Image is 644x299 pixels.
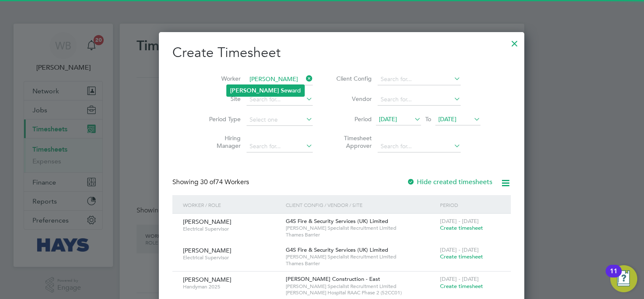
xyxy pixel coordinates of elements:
input: Search for... [247,141,313,152]
label: Timesheet Approver [334,134,372,149]
span: G4S Fire & Security Services (UK) Limited [286,217,388,225]
input: Search for... [378,141,461,152]
div: Client Config / Vendor / Site [284,195,438,215]
span: To [423,114,434,125]
span: [DATE] - [DATE] [440,217,479,225]
span: [PERSON_NAME] [183,218,231,226]
label: Period [334,115,372,123]
label: Period Type [203,115,241,123]
input: Search for... [378,94,461,106]
span: Thames Barrier [286,231,436,238]
input: Search for... [378,73,461,85]
span: [PERSON_NAME] [183,247,231,254]
label: Hiring Manager [203,134,241,149]
div: Showing [172,178,251,187]
input: Search for... [247,73,313,85]
span: Create timesheet [440,283,483,290]
span: [PERSON_NAME] Specialist Recruitment Limited [286,283,436,290]
span: [PERSON_NAME] [183,276,231,283]
div: 11 [610,271,617,282]
div: Worker / Role [181,195,284,215]
span: [DATE] [438,115,456,123]
span: [PERSON_NAME] Construction - East [286,275,380,283]
span: [PERSON_NAME] Specialist Recruitment Limited [286,225,436,231]
span: 74 Workers [200,178,249,186]
span: [DATE] - [DATE] [440,275,479,283]
div: Period [438,195,502,215]
span: Electrical Supervisor [183,226,279,232]
span: G4S Fire & Security Services (UK) Limited [286,246,388,253]
span: Create timesheet [440,224,483,231]
span: Electrical Supervisor [183,254,279,261]
label: Site [203,95,241,103]
span: Thames Barrier [286,260,436,267]
span: [DATE] [379,115,397,123]
b: [PERSON_NAME] [230,87,279,94]
span: 30 of [200,178,215,186]
label: Client Config [334,75,372,82]
button: Open Resource Center, 11 new notifications [610,265,637,292]
span: [PERSON_NAME] Hospital RAAC Phase 2 (52CC01) [286,289,436,296]
h2: Create Timesheet [172,44,511,62]
label: Hide created timesheets [407,178,492,186]
span: [PERSON_NAME] Specialist Recruitment Limited [286,253,436,260]
li: ard [227,85,304,96]
label: Worker [203,75,241,82]
span: [DATE] - [DATE] [440,246,479,253]
label: Vendor [334,95,372,103]
span: Create timesheet [440,253,483,260]
span: Handyman 2025 [183,283,279,290]
input: Search for... [247,94,313,106]
input: Select one [247,114,313,126]
b: Sew [281,87,292,94]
